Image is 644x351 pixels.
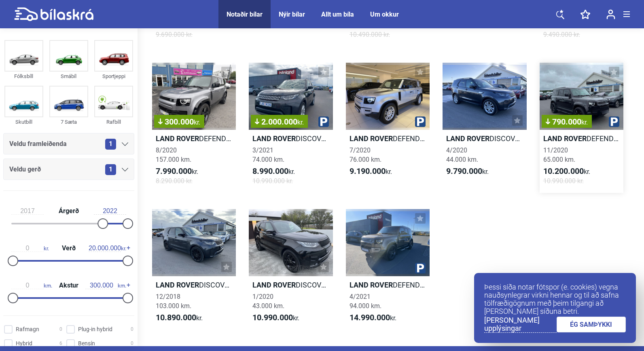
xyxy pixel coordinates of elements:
[152,280,236,290] h2: DISCOVERY 5 HSE BLACK PACK
[446,134,489,143] b: Land Rover
[484,283,626,315] p: Þessi síða notar fótspor (e. cookies) vegna nauðsynlegrar virkni hennar og til að safna tölfræðig...
[249,63,333,193] a: 2.000.000kr.Land RoverDISCOVERY 5 HSE3/202174.000 km.8.990.000kr.10.990.000 kr.
[543,20,579,30] b: 7.990.000
[543,166,584,176] b: 10.200.000
[350,20,386,30] b: 7.690.000
[252,20,288,30] b: 7.390.000
[540,134,623,143] h2: DEFENDER S 240D BLACK PACK
[152,134,236,143] h2: DEFENDER D240 P110 S
[557,317,626,332] a: ÉG SAMÞYKKI
[581,118,588,126] span: kr.
[156,167,198,176] span: kr.
[350,313,390,322] b: 14.990.000
[415,116,426,127] img: parking.png
[252,281,296,289] b: Land Rover
[49,117,88,127] div: 7 Sæta
[346,209,430,330] a: Land RoverDEFENDER HSE X-DYNAMIC 3.0D4/202194.000 km.14.990.000kr.
[156,20,192,30] b: 7.290.000
[321,11,354,18] a: Allt um bíla
[252,293,284,310] span: 1/2020 43.000 km.
[252,166,288,176] b: 8.990.000
[156,176,193,186] span: 8.290.000 kr.
[543,146,575,163] span: 11/2020 65.000 km.
[350,30,390,39] span: 10.490.000 kr.
[9,138,67,150] span: Veldu framleiðenda
[152,209,236,330] a: Land RoverDISCOVERY 5 HSE BLACK PACK12/2018103.000 km.10.890.000kr.
[297,118,304,126] span: kr.
[252,176,293,186] span: 10.990.000 kr.
[350,293,381,310] span: 4/2021 94.000 km.
[484,316,557,333] a: [PERSON_NAME] upplýsingar
[252,146,284,163] span: 3/2021 74.000 km.
[346,63,430,193] a: Land RoverDEFENDER S7/202076.000 km.9.190.000kr.
[57,208,81,214] span: Árgerð
[350,134,393,143] b: Land Rover
[158,118,200,126] span: 300.000
[156,313,203,323] span: kr.
[59,325,62,334] span: 0
[543,176,584,186] span: 10.990.000 kr.
[446,20,482,30] b: 7.890.000
[89,245,126,252] span: kr.
[546,118,588,126] span: 790.000
[252,134,296,143] b: Land Rover
[443,134,526,143] h2: DISCOVERY 5 HSE
[59,339,62,348] span: 6
[156,281,199,289] b: Land Rover
[543,134,587,143] b: Land Rover
[606,9,615,19] img: user-login.svg
[415,263,426,273] img: parking.png
[156,30,193,39] span: 9.690.000 kr.
[11,245,49,252] span: kr.
[78,339,95,348] span: Bensín
[249,134,333,143] h2: DISCOVERY 5 HSE
[11,282,52,289] span: km.
[446,167,489,176] span: kr.
[131,339,133,348] span: 0
[78,325,112,334] span: Plug-in hybrid
[156,166,192,176] b: 7.990.000
[156,146,191,163] span: 8/2020 157.000 km.
[350,146,381,163] span: 7/2020 76.000 km.
[252,167,295,176] span: kr.
[9,164,41,175] span: Veldu gerð
[370,11,399,18] a: Um okkur
[94,117,133,127] div: Rafbíll
[94,72,133,81] div: Sportjeppi
[252,313,299,323] span: kr.
[194,118,200,126] span: kr.
[346,280,430,290] h2: DEFENDER HSE X-DYNAMIC 3.0D
[350,281,393,289] b: Land Rover
[85,282,126,289] span: km.
[156,134,199,143] b: Land Rover
[279,11,305,18] a: Nýir bílar
[318,116,329,127] img: parking.png
[446,146,478,163] span: 4/2020 44.000 km.
[152,63,236,193] a: 300.000kr.Land RoverDEFENDER D240 P110 S8/2020157.000 km.7.990.000kr.8.290.000 kr.
[540,63,623,193] a: 790.000kr.Land RoverDEFENDER S 240D BLACK PACK11/202065.000 km.10.200.000kr.10.990.000 kr.
[156,313,196,322] b: 10.890.000
[543,30,580,39] span: 9.490.000 kr.
[249,280,333,290] h2: DISCOVERY LANDMARK TDV6
[16,325,39,334] span: Rafmagn
[57,282,80,289] span: Akstur
[609,116,619,127] img: parking.png
[543,167,590,176] span: kr.
[350,166,386,176] b: 9.190.000
[255,118,304,126] span: 2.000.000
[252,313,293,322] b: 10.990.000
[346,134,430,143] h2: DEFENDER S
[16,339,32,348] span: Hybrid
[105,164,116,175] span: 1
[105,138,116,149] span: 1
[249,209,333,330] a: Land RoverDISCOVERY LANDMARK TDV61/202043.000 km.10.990.000kr.
[227,11,263,18] a: Notaðir bílar
[446,166,482,176] b: 9.790.000
[350,313,396,323] span: kr.
[4,117,43,127] div: Skutbíll
[443,63,526,193] a: Land RoverDISCOVERY 5 HSE4/202044.000 km.9.790.000kr.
